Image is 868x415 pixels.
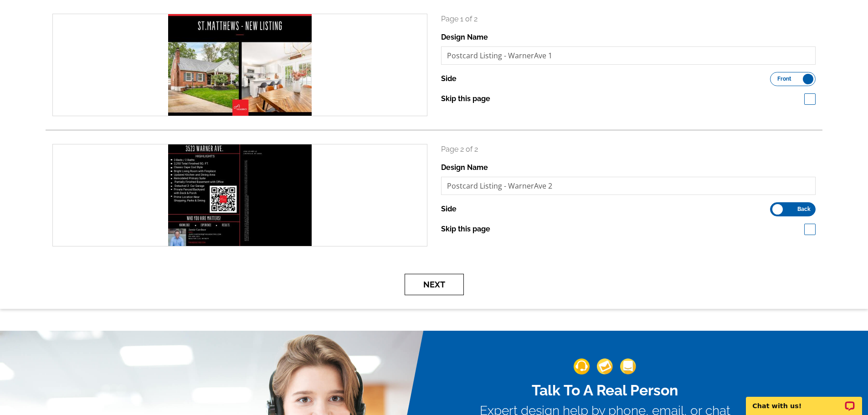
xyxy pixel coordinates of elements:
[405,274,464,295] button: Next
[777,77,791,81] span: Front
[574,359,590,374] img: support-img-1.png
[480,382,730,399] h2: Talk To A Real Person
[441,14,816,25] p: Page 1 of 2
[441,46,816,65] input: File Name
[620,359,636,374] img: support-img-3_1.png
[441,144,816,155] p: Page 2 of 2
[740,386,868,415] iframe: LiveChat chat widget
[441,204,457,215] label: Side
[797,207,811,211] span: Back
[441,162,488,173] label: Design Name
[441,224,490,235] label: Skip this page
[441,177,816,195] input: File Name
[441,73,457,84] label: Side
[441,32,488,43] label: Design Name
[597,359,613,374] img: support-img-2.png
[441,93,490,104] label: Skip this page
